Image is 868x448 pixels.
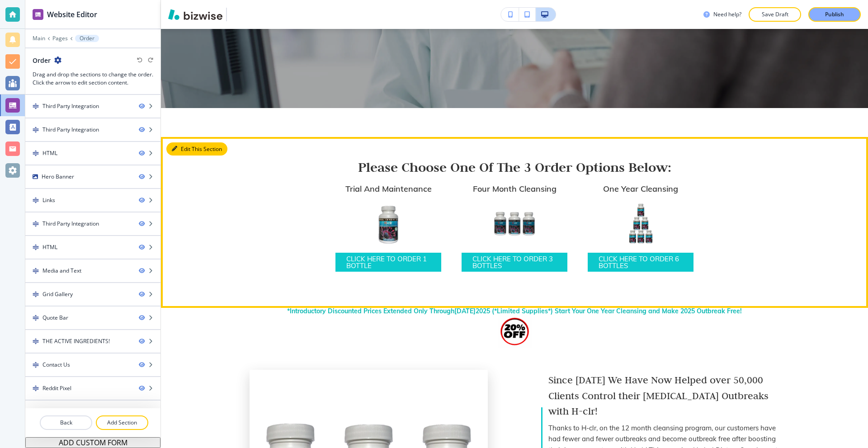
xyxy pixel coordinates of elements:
[33,9,43,20] img: editor icon
[33,268,39,274] img: Drag
[42,102,99,110] div: Third Party Integration
[25,377,160,400] div: DragReddit Pixel
[472,255,557,269] p: CLICK HERE TO ORDER 3 BOTTLES
[231,9,255,21] img: Your Logo
[25,142,160,165] div: DragHTML
[498,314,532,348] img: df9c57fa43808ebd8adac5067b30d622.gif
[96,415,148,430] button: Add Section
[25,437,160,448] button: ADD CUSTOM FORM
[25,236,160,259] div: DragHTML
[41,419,91,427] p: Back
[168,9,222,20] img: Bizwise Logo
[42,126,99,134] div: Third Party Integration
[42,173,74,181] div: Hero Banner
[42,267,81,275] div: Media and Text
[345,183,432,195] h3: Trial And Maintenance
[760,10,789,19] p: Save Draft
[287,307,742,315] span: *Introductory Discounted Prices Extended Only Through 2025 (*Limited Supplies*) Start Your One Ye...
[335,253,441,272] a: CLICK HERE TO ORDER 1 BOTTLE
[25,212,160,235] div: DragThird Party Integration
[25,165,160,188] div: Hero Banner
[25,95,160,118] div: DragThird Party Integration
[25,330,160,353] div: DragTHE ACTIVE INGREDIENTS!
[25,307,160,329] div: DragQuote Bar
[33,221,39,227] img: Drag
[548,372,780,419] p: Since [DATE] We Have Now Helped over 50,000 Clients Control their [MEDICAL_DATA] Outbreaks with H...
[33,338,39,344] img: Drag
[462,253,567,272] a: CLICK HERE TO ORDER 3 BOTTLES
[603,183,678,195] h3: One Year Cleansing
[33,315,39,321] img: Drag
[33,103,39,109] img: Drag
[42,384,71,392] div: Reddit Pixel
[33,56,51,65] h2: Order
[42,196,55,204] div: Links
[97,419,147,427] p: Add Section
[42,243,57,251] div: HTML
[33,127,39,133] img: Drag
[588,253,693,272] a: CLICK HERE TO ORDER 6 BOTTLES
[42,220,99,228] div: Third Party Integration
[33,197,39,203] img: Drag
[80,35,94,42] p: Order
[33,35,45,42] button: Main
[454,307,476,315] span: [DATE]
[166,142,227,156] button: Edit This Section
[25,189,160,212] div: DragLinks
[75,35,99,42] button: Order
[33,244,39,250] img: Drag
[33,291,39,297] img: Drag
[25,259,160,282] div: DragMedia and Text
[42,314,68,322] div: Quote Bar
[25,354,160,376] div: DragContact Us
[346,255,430,269] p: CLICK HERE TO ORDER 1 BOTTLE
[358,159,671,176] h2: Please Choose One Of The 3 Order Options Below:
[42,149,57,157] div: HTML
[42,290,73,298] div: Grid Gallery
[42,337,110,345] div: THE ACTIVE INGREDIENTS!
[40,415,92,430] button: Back
[42,361,70,369] div: Contact Us
[825,10,844,19] p: Publish
[33,362,39,368] img: Drag
[623,202,659,245] img: Logo for partner One Year Cleansing
[33,71,153,87] h3: Drag and drop the sections to change the order. Click the arrow to edit section content.
[33,150,39,156] img: Drag
[33,385,39,391] img: Drag
[493,207,536,240] img: Logo for partner Four Month Cleansing
[599,255,683,269] p: CLICK HERE TO ORDER 6 BOTTLES
[370,202,406,245] img: Logo for partner Trial And Maintenance
[47,9,97,20] h2: Website Editor
[52,35,68,42] button: Pages
[713,10,741,19] h3: Need help?
[25,118,160,141] div: DragThird Party Integration
[25,283,160,306] div: DragGrid Gallery
[749,7,801,22] button: Save Draft
[473,183,557,195] h3: Four Month Cleansing
[808,7,861,22] button: Publish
